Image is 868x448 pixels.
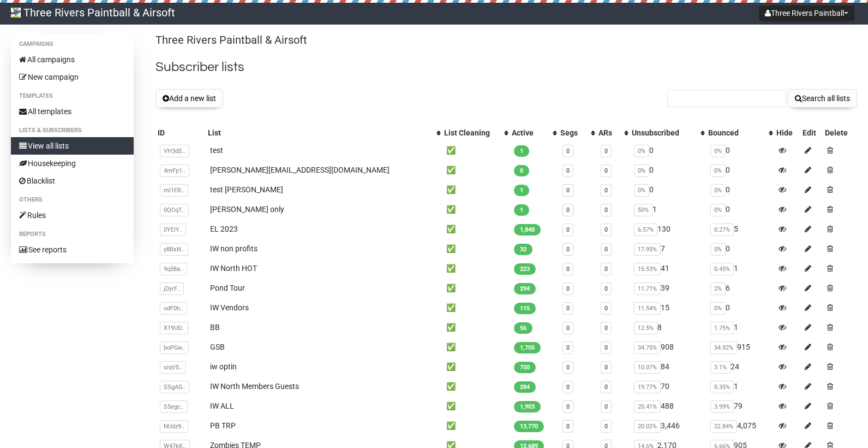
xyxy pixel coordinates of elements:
[598,127,619,138] div: ARs
[630,317,705,337] td: 8
[11,193,134,207] li: Others
[210,244,258,253] a: IW non profits
[710,164,726,177] span: 0%
[634,184,649,197] span: 0%
[155,33,857,48] p: Three Rivers Paintball & Airsoft
[630,357,705,376] td: 84
[634,341,661,354] span: 34.75%
[710,302,726,315] span: 0%
[800,125,823,140] th: Edit: No sort applied, sorting is disabled
[160,420,188,433] span: NUdz9..
[604,246,608,253] a: 0
[634,400,661,413] span: 20.41%
[11,8,21,17] img: 24.jpg
[11,90,134,103] li: Templates
[710,341,737,354] span: 34.92%
[160,263,187,275] span: 9q58a..
[210,205,284,214] a: [PERSON_NAME] only
[710,263,734,275] span: 0.45%
[634,263,661,275] span: 15.53%
[158,127,203,138] div: ID
[11,228,134,241] li: Reports
[634,243,661,256] span: 17.95%
[710,145,726,157] span: 0%
[566,207,570,214] a: 0
[566,226,570,233] a: 0
[706,298,774,317] td: 0
[160,243,188,256] span: y8BsN..
[11,68,134,86] a: New campaign
[706,317,774,337] td: 1
[155,57,857,77] h2: Subscriber lists
[788,89,857,108] button: Search all lists
[604,403,608,410] a: 0
[604,305,608,312] a: 0
[630,125,705,140] th: Unsubscribed: No sort applied, activate to apply an ascending sort
[444,127,499,138] div: List Cleaning
[160,204,189,216] span: 0QCqT..
[514,401,541,412] span: 1,903
[630,258,705,278] td: 41
[566,167,570,174] a: 0
[634,145,649,157] span: 0%
[776,127,798,138] div: Hide
[210,382,299,391] a: IW North Members Guests
[514,421,544,432] span: 13,770
[442,416,510,435] td: ✅
[710,400,734,413] span: 3.99%
[825,127,855,138] div: Delete
[442,337,510,357] td: ✅
[210,343,225,351] a: GSB
[604,207,608,214] a: 0
[560,127,585,138] div: Segs
[710,282,726,295] span: 2%
[706,199,774,219] td: 0
[442,140,510,160] td: ✅
[803,127,821,138] div: Edit
[604,148,608,155] a: 0
[710,243,726,256] span: 0%
[160,164,189,177] span: 4mFp1..
[514,145,529,157] span: 1
[604,344,608,351] a: 0
[630,219,705,239] td: 130
[566,148,570,155] a: 0
[604,187,608,194] a: 0
[706,337,774,357] td: 915
[11,51,134,68] a: All campaigns
[566,344,570,351] a: 0
[710,204,726,216] span: 0%
[566,266,570,273] a: 0
[510,125,558,140] th: Active: No sort applied, activate to apply an ascending sort
[210,264,257,273] a: IW North HOT
[11,38,134,51] li: Campaigns
[210,284,245,292] a: Pond Tour
[634,322,657,334] span: 12.5%
[160,302,187,315] span: odF0h..
[634,420,661,433] span: 20.02%
[634,282,661,295] span: 11.71%
[706,416,774,435] td: 4,075
[514,204,529,216] span: 1
[210,146,223,155] a: test
[566,423,570,430] a: 0
[11,124,134,137] li: Lists & subscribers
[710,184,726,197] span: 0%
[630,337,705,357] td: 908
[160,322,188,334] span: X19UD..
[210,362,237,371] a: iw optin
[11,207,134,224] a: Rules
[514,224,541,235] span: 1,848
[710,381,734,393] span: 0.35%
[634,204,653,216] span: 50%
[514,263,536,275] span: 223
[604,384,608,391] a: 0
[774,125,800,140] th: Hide: No sort applied, sorting is disabled
[566,246,570,253] a: 0
[210,402,234,410] a: IW ALL
[710,420,737,433] span: 22.84%
[160,400,188,413] span: S5egc..
[514,165,529,176] span: 0
[514,362,536,373] span: 750
[566,403,570,410] a: 0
